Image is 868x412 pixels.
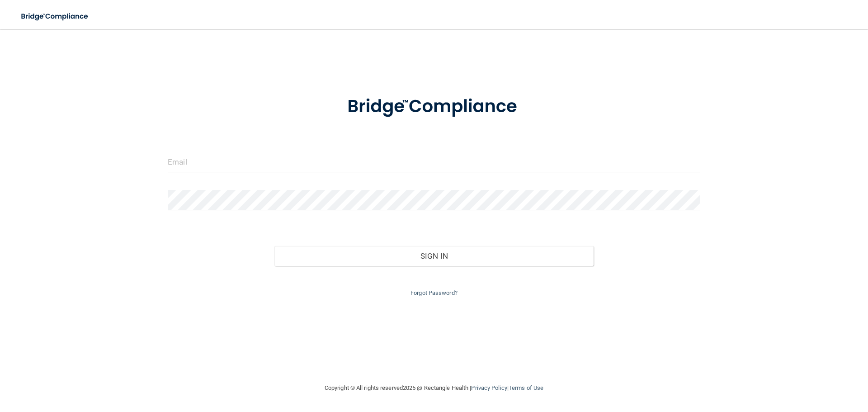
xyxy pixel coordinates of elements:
[410,289,458,296] a: Forgot Password?
[168,152,700,172] input: Email
[14,7,97,26] img: bridge_compliance_login_screen.278c3ca4.svg
[471,384,507,391] a: Privacy Policy
[269,374,599,403] div: Copyright © All rights reserved 2025 @ Rectangle Health | |
[329,83,539,130] img: bridge_compliance_login_screen.278c3ca4.svg
[274,246,594,266] button: Sign In
[509,384,543,391] a: Terms of Use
